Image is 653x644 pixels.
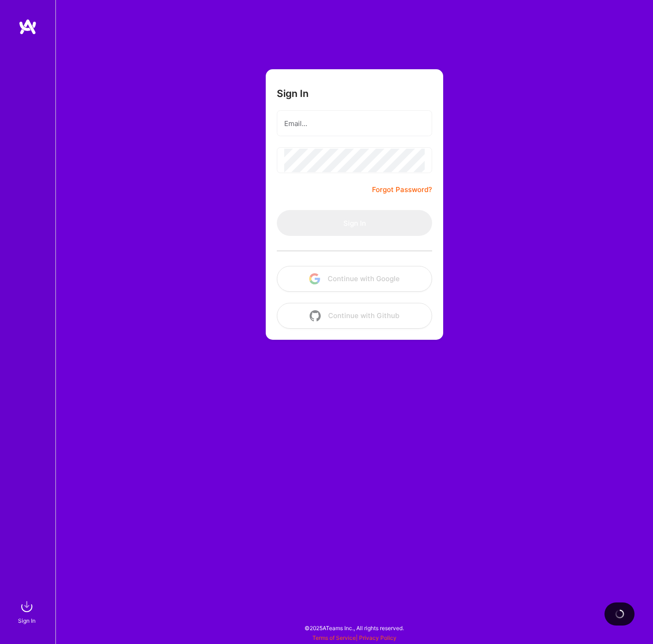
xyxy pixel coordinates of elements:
[372,184,432,195] a: Forgot Password?
[312,634,397,641] span: |
[277,210,432,236] button: Sign In
[18,616,36,626] div: Sign In
[359,634,397,641] a: Privacy Policy
[55,616,653,639] div: © 2025 ATeams Inc., All rights reserved.
[277,266,432,292] button: Continue with Google
[18,18,37,35] img: logo
[615,609,624,619] img: loading
[284,112,425,135] input: Email...
[19,597,36,626] a: sign inSign In
[277,88,309,99] h3: Sign In
[277,303,432,329] button: Continue with Github
[18,597,36,616] img: sign in
[312,634,356,641] a: Terms of Service
[309,273,320,284] img: icon
[310,310,321,321] img: icon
